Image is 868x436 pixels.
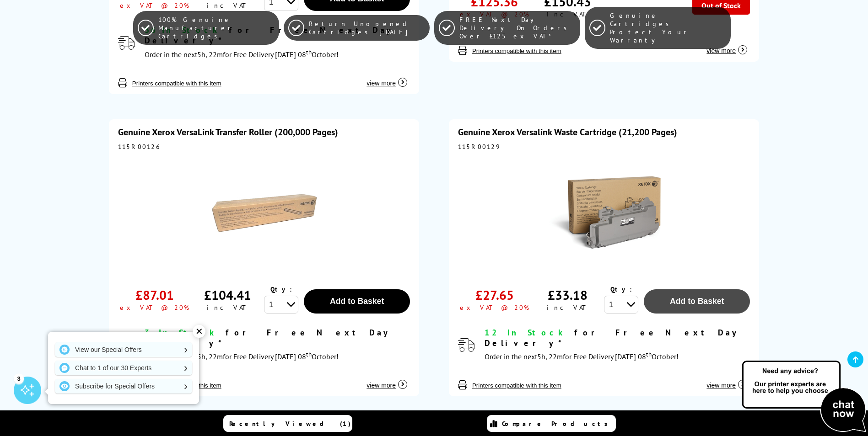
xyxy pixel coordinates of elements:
span: Return Unopened Cartridges [DATE] [309,20,425,36]
div: £27.65 [475,287,514,303]
div: inc VAT [547,303,588,312]
span: Recently Viewed (1) [229,420,351,428]
span: Genuine Cartridges Protect Your Warranty [610,11,726,44]
button: view more [364,372,410,389]
a: Compare Products [487,415,616,432]
span: Add to Basket [330,297,384,306]
div: £33.18 [548,287,588,303]
a: Genuine Xerox Versalink Waste Cartridge (21,200 Pages) [458,126,677,138]
div: ex VAT @ 20% [120,303,189,312]
span: Order in the next for Free Delivery [DATE] 08 October! [485,352,679,361]
span: 100% Genuine Manufacturer Cartridges [158,16,274,40]
div: £87.01 [135,287,174,303]
button: view more [364,70,410,87]
span: Add to Basket [670,297,724,306]
div: ✕ [193,325,205,338]
sup: th [646,350,652,358]
button: Add to Basket [644,289,750,314]
a: Subscribe for Special Offers [55,379,192,393]
span: Compare Products [502,420,613,428]
img: Xerox VersaLink Transfer Roller (200,000 Pages) [207,155,321,270]
span: 12 In Stock [485,327,566,338]
div: £104.41 [204,287,251,303]
div: modal_delivery [485,327,750,363]
span: 5h, 22m [537,352,563,361]
div: 115R00129 [458,143,750,151]
span: Order in the next for Free Delivery [DATE] 08 October! [145,352,339,361]
a: View our Special Offers [55,342,192,357]
span: view more [367,382,396,389]
span: 5h, 22m [197,352,223,361]
span: FREE Next Day Delivery On Orders Over £125 ex VAT* [459,16,575,40]
a: Recently Viewed (1) [223,415,352,432]
button: Printers compatible with this item [129,80,224,87]
div: 115R00126 [118,143,410,151]
span: view more [367,80,396,87]
div: ex VAT @ 20% [460,303,529,312]
span: Qty: [270,285,292,293]
div: 3 [14,373,24,383]
img: Xerox Versalink Waste Cartridge (21,200 Pages) [547,155,661,270]
span: view more [706,382,736,389]
span: Order in the next for Free Delivery [DATE] 08 October! [145,50,339,59]
span: for Free Next Day Delivery* [145,327,392,348]
a: Genuine Xerox VersaLink Transfer Roller (200,000 Pages) [118,126,338,138]
button: view more [704,372,750,389]
button: Add to Basket [304,289,410,314]
a: Chat to 1 of our 30 Experts [55,361,192,375]
span: 5h, 22m [197,50,223,59]
span: for Free Next Day Delivery* [485,327,741,348]
button: Printers compatible with this item [469,382,564,389]
sup: th [306,350,312,358]
img: Open Live Chat window [740,359,868,434]
div: inc VAT [207,303,248,312]
div: modal_delivery [145,327,410,363]
span: Qty: [610,285,632,293]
